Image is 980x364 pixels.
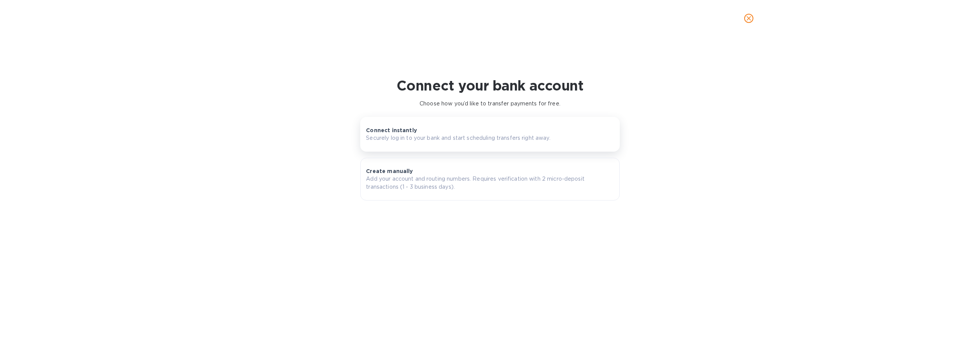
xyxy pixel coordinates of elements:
p: Securely log in to your bank and start scheduling transfers right away. [366,134,550,142]
button: Connect instantlySecurely log in to your bank and start scheduling transfers right away. [360,117,619,152]
p: Create manually [366,167,413,175]
button: Create manuallyAdd your account and routing numbers. Requires verification with 2 micro-deposit t... [360,158,619,201]
h1: Connect your bank account [397,78,583,94]
button: close [740,9,758,28]
p: Connect instantly [366,126,417,134]
p: Add your account and routing numbers. Requires verification with 2 micro-deposit transactions (1 ... [366,175,614,191]
p: Choose how you’d like to transfer payments for free. [420,100,560,108]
